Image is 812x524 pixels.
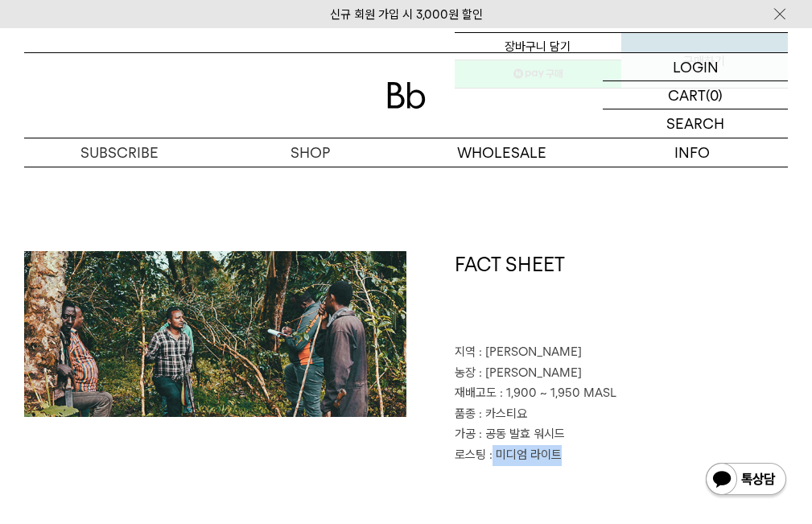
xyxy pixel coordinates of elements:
[215,138,406,167] a: SHOP
[24,138,215,167] a: SUBSCRIBE
[668,81,706,109] p: CART
[455,406,476,421] span: 품종
[455,365,476,380] span: 농장
[455,345,476,359] span: 지역
[666,109,724,138] p: SEARCH
[603,81,788,109] a: CART (0)
[455,448,486,462] span: 로스팅
[603,53,788,81] a: LOGIN
[387,82,426,109] img: 로고
[406,138,597,167] p: WHOLESALE
[479,406,527,421] span: : 카스티요
[330,7,483,22] a: 신규 회원 가입 시 3,000원 할인
[500,386,616,400] span: : 1,900 ~ 1,950 MASL
[455,427,476,441] span: 가공
[597,138,788,167] p: INFO
[673,53,719,80] p: LOGIN
[24,251,406,417] img: 콜롬비아 코르티나 데 예로
[479,427,565,441] span: : 공동 발효 워시드
[455,386,497,400] span: 재배고도
[704,461,788,500] img: 카카오톡 채널 1:1 채팅 버튼
[479,365,582,380] span: : [PERSON_NAME]
[706,81,723,109] p: (0)
[479,345,582,359] span: : [PERSON_NAME]
[455,251,789,343] h1: FACT SHEET
[489,448,562,462] span: : 미디엄 라이트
